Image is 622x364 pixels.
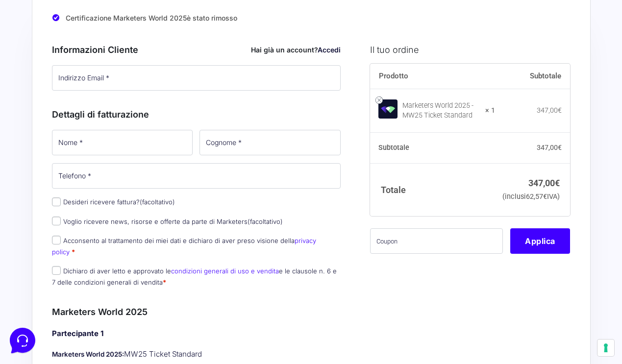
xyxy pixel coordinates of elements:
span: € [558,106,562,114]
p: Help [152,288,165,296]
label: Acconsento al trattamento dei miei dati e dichiaro di aver preso visione della [52,237,316,256]
span: 62,57 [526,193,547,201]
img: dark [31,71,51,90]
h3: Marketers World 2025 [52,305,341,318]
img: dark [16,71,35,90]
img: Marketers World 2025 - MW25 Ticket Standard [378,99,398,119]
h3: Il tuo ordine [370,43,570,56]
bdi: 347,00 [537,144,562,151]
button: Help [128,274,188,296]
h3: Informazioni Cliente [52,43,341,56]
h3: Dettagli di fatturazione [52,108,341,121]
th: Totale [370,164,495,216]
p: Home [29,288,46,296]
h4: Partecipante 1 [52,328,341,340]
a: condizioni generali di uso e vendita [171,267,279,275]
div: Hai già un account? [251,45,341,55]
button: Start a Conversation [16,98,180,118]
span: Your Conversations [16,55,79,63]
span: € [543,193,547,201]
input: Desideri ricevere fattura?(facoltativo) [52,197,61,206]
a: Accedi [318,46,341,54]
button: Le tue preferenze relative al consenso per le tecnologie di tracciamento [597,340,614,356]
span: Find an Answer [16,137,67,145]
label: Dichiaro di aver letto e approvato le e le clausole n. 6 e 7 delle condizioni generali di vendita [52,267,337,286]
button: Home [8,274,68,296]
label: Voglio ricevere news, risorse e offerte da parte di Marketers [52,218,283,225]
input: Voglio ricevere news, risorse e offerte da parte di Marketers(facoltativo) [52,217,61,225]
button: Messages [68,274,128,296]
h2: Hello from Marketers 👋 [8,8,165,39]
a: Open Help Center [122,137,180,145]
span: € [558,144,562,151]
strong: Marketers World 2025: [52,350,124,358]
label: Desideri ricevere fattura? [52,198,175,206]
input: Search for an Article... [22,158,160,168]
span: € [555,178,560,188]
iframe: Customerly Messenger Launcher [8,326,37,355]
th: Subtotale [370,132,495,164]
input: Cognome * [199,130,341,155]
th: Prodotto [370,64,495,89]
bdi: 347,00 [537,106,562,114]
input: Telefono * [52,163,341,189]
span: Start a Conversation [71,104,137,112]
input: Nome * [52,130,193,155]
div: Marketers World 2025 - MW25 Ticket Standard [402,101,479,121]
img: dark [47,71,67,90]
span: (facoltativo) [140,198,175,206]
input: Indirizzo Email * [52,65,341,91]
input: Coupon [370,228,503,254]
bdi: 347,00 [528,178,560,188]
button: Applica [510,228,570,254]
input: Acconsento al trattamento dei miei dati e dichiaro di aver preso visione dellaprivacy policy [52,236,61,244]
span: (facoltativo) [248,218,283,225]
p: MW25 Ticket Standard [52,349,341,360]
small: (inclusi IVA) [502,193,560,201]
input: Dichiaro di aver letto e approvato lecondizioni generali di uso e venditae le clausole n. 6 e 7 d... [52,266,61,275]
th: Subtotale [495,64,571,89]
strong: × 1 [485,106,495,116]
div: Certificazione Marketers World 2025è stato rimosso [52,6,571,26]
p: Messages [84,288,112,296]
